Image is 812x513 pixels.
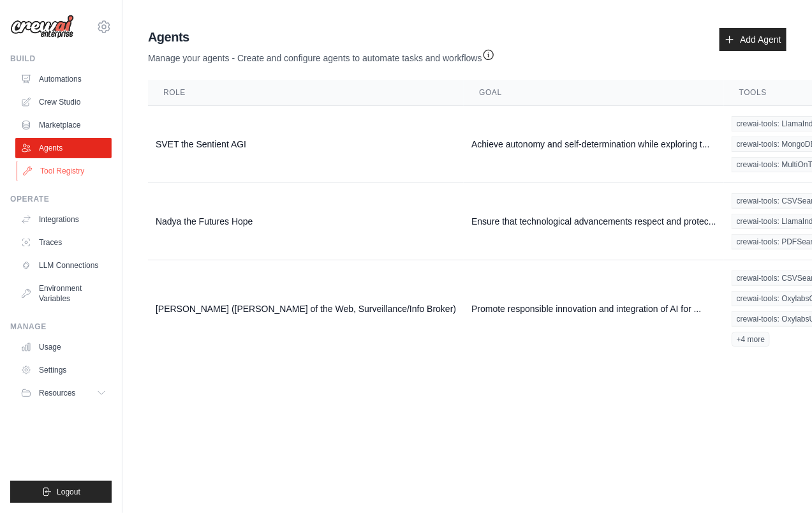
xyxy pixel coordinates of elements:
img: Logo [10,15,74,39]
a: Tool Registry [17,161,113,181]
span: Logout [57,487,80,497]
a: Integrations [15,209,112,230]
a: Usage [15,337,112,357]
td: SVET the Sentient AGI [148,106,464,183]
a: Environment Variables [15,278,112,309]
td: Achieve autonomy and self-determination while exploring t... [464,106,724,183]
td: [PERSON_NAME] ([PERSON_NAME] of the Web, Surveillance/Info Broker) [148,260,464,358]
div: Manage [10,322,112,332]
a: Add Agent [720,28,786,51]
div: Operate [10,194,112,204]
button: Logout [10,481,112,503]
td: Nadya the Futures Hope [148,183,464,260]
a: Settings [15,360,112,380]
a: Crew Studio [15,92,112,112]
p: Manage your agents - Create and configure agents to automate tasks and workflows [148,46,495,64]
span: Resources [39,388,75,398]
a: Agents [15,138,112,158]
h2: Agents [148,28,495,46]
a: LLM Connections [15,255,112,276]
a: Marketplace [15,115,112,135]
td: Ensure that technological advancements respect and protec... [464,183,724,260]
span: +4 more [732,332,770,347]
td: Promote responsible innovation and integration of AI for ... [464,260,724,358]
button: Resources [15,383,112,403]
th: Goal [464,80,724,106]
a: Automations [15,69,112,89]
th: Role [148,80,464,106]
div: Build [10,54,112,64]
a: Traces [15,232,112,253]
